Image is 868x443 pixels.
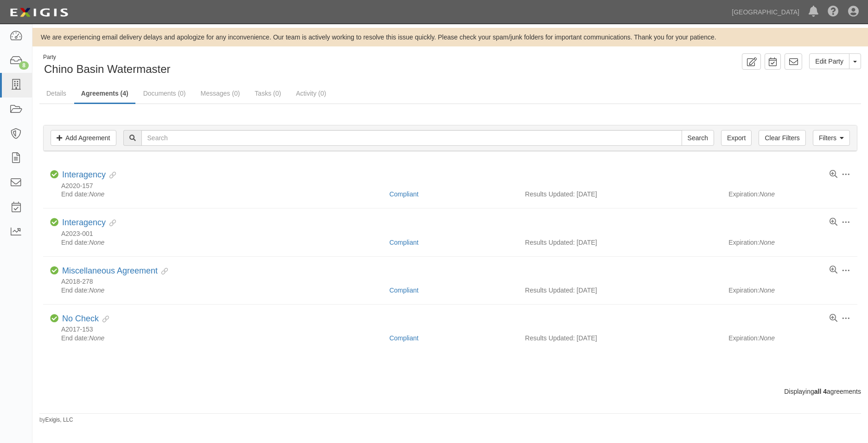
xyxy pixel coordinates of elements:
a: View results summary [830,266,837,274]
a: Compliant [389,190,419,198]
i: Evidence Linked [106,172,116,179]
div: Results Updated: [DATE] [525,189,715,199]
a: No Check [62,314,99,323]
input: Search [141,130,682,146]
i: Compliant [50,267,58,275]
a: Export [721,130,752,146]
b: all 4 [814,388,827,395]
i: Compliant [50,314,58,323]
div: Expiration: [728,333,850,343]
i: Evidence Linked [99,316,109,323]
a: Edit Party [809,53,849,69]
input: Search [682,130,714,146]
div: Results Updated: [DATE] [525,333,715,343]
em: None [89,334,104,342]
a: View results summary [830,218,837,227]
a: Compliant [389,239,419,246]
div: A2018-278 [50,278,850,286]
div: Expiration: [728,189,850,199]
a: Messages (0) [194,84,247,103]
a: Add Agreement [51,130,116,146]
i: Evidence Linked [106,220,116,227]
a: Details [39,84,73,103]
em: None [759,239,774,246]
a: [GEOGRAPHIC_DATA] [727,3,804,21]
div: We are experiencing email delivery delays and apologize for any inconvenience. Our team is active... [32,33,868,42]
div: Expiration: [728,238,850,247]
a: Tasks (0) [248,84,288,103]
a: Compliant [389,334,419,342]
div: End date: [50,333,383,343]
a: Exigis, LLC [45,417,73,423]
div: 8 [19,61,29,70]
em: None [89,190,104,198]
a: Interagency [62,218,106,227]
img: logo-5460c22ac91f19d4615b14bd174203de0afe785f0fc80cf4dbbc73dc1793850b.png [7,4,71,21]
div: A2017-153 [50,326,850,333]
em: None [759,334,774,342]
em: None [89,287,104,294]
a: Documents (0) [136,84,193,103]
em: None [89,239,104,246]
div: Interagency [62,170,116,180]
div: End date: [50,189,383,199]
a: Miscellaneous Agreement [62,266,158,275]
div: Expiration: [728,286,850,295]
div: Chino Basin Watermaster [39,53,443,77]
div: Interagency [62,218,116,228]
a: Clear Filters [759,130,805,146]
a: View results summary [830,170,837,179]
div: End date: [50,286,383,295]
div: A2023-001 [50,230,850,238]
em: None [759,190,774,198]
div: Results Updated: [DATE] [525,286,715,295]
small: by [39,416,73,424]
div: Results Updated: [DATE] [525,238,715,247]
div: Party [43,53,171,61]
a: Activity (0) [289,84,333,103]
div: Miscellaneous Agreement [62,266,168,276]
i: Compliant [50,170,58,179]
a: Compliant [389,287,419,294]
i: Help Center - Complianz [828,7,839,18]
i: Compliant [50,218,58,227]
div: Displaying agreements [32,387,868,396]
a: Interagency [62,170,106,179]
div: No Check [62,314,109,324]
i: Evidence Linked [158,268,168,275]
em: None [759,287,774,294]
div: A2020-157 [50,182,850,190]
a: Agreements (4) [74,84,135,104]
a: Filters [813,130,850,146]
span: Chino Basin Watermaster [44,63,171,75]
div: End date: [50,238,383,247]
a: View results summary [830,314,837,323]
